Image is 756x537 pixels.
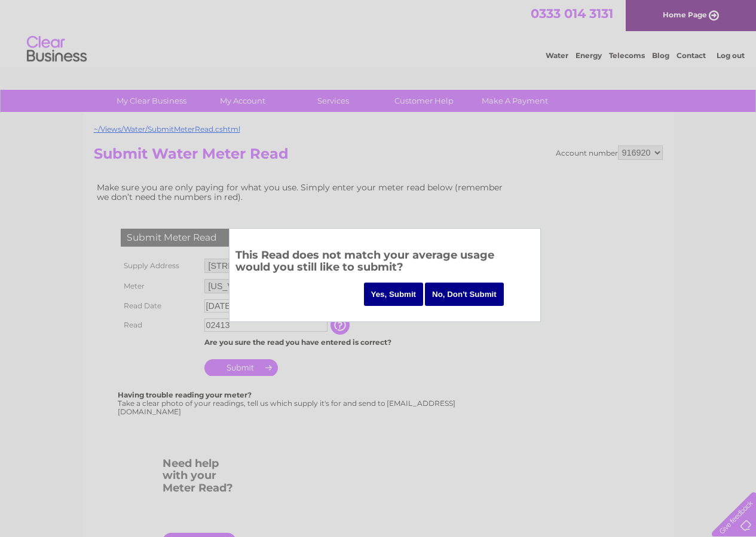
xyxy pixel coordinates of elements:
a: Contact [677,51,706,60]
a: Telecoms [609,51,645,60]
input: No, Don't Submit [425,283,504,306]
a: Energy [576,51,602,60]
input: Yes, Submit [364,283,424,306]
a: Log out [717,51,745,60]
img: logo.png [26,31,87,68]
div: Clear Business is a trading name of Verastar Limited (registered in [GEOGRAPHIC_DATA] No. 3667643... [96,7,661,58]
a: Blog [652,51,669,60]
h3: This Read does not match your average usage would you still like to submit? [235,247,534,280]
a: Water [546,51,568,60]
a: 0333 014 3131 [531,6,613,21]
